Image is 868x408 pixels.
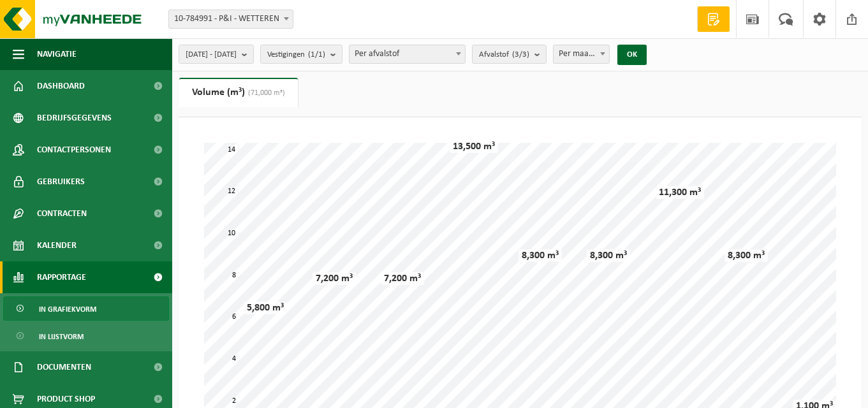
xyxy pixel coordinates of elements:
span: In grafiekvorm [39,297,96,321]
button: [DATE] - [DATE] [179,45,254,64]
span: Contracten [37,198,87,229]
span: Per maand [553,45,610,64]
span: Per afvalstof [349,45,466,64]
iframe: chat widget [6,380,213,408]
a: In lijstvorm [3,324,169,348]
span: 10-784991 - P&I - WETTEREN [168,10,293,29]
span: Rapportage [37,261,86,293]
span: Dashboard [37,70,85,102]
span: Afvalstof [479,45,529,64]
count: (1/1) [308,50,325,59]
span: Gebruikers [37,166,85,198]
div: 7,200 m³ [313,272,356,285]
span: Navigatie [37,38,77,70]
button: Vestigingen(1/1) [260,45,342,64]
span: (71,000 m³) [245,89,285,97]
a: Volume (m³) [179,78,298,107]
div: 8,300 m³ [519,249,562,262]
count: (3/3) [512,50,529,59]
span: Contactpersonen [37,134,111,166]
span: Vestigingen [267,45,325,64]
div: 8,300 m³ [587,249,630,262]
span: 10-784991 - P&I - WETTEREN [169,10,293,28]
div: 5,800 m³ [244,302,287,314]
span: [DATE] - [DATE] [186,45,237,64]
span: Kalender [37,229,77,261]
span: Per maand [554,45,610,63]
div: 11,300 m³ [656,186,704,199]
span: Documenten [37,351,91,383]
div: 8,300 m³ [725,249,768,262]
span: Bedrijfsgegevens [37,102,112,134]
button: OK [617,45,647,65]
button: Afvalstof(3/3) [472,45,547,64]
a: In grafiekvorm [3,296,169,321]
span: In lijstvorm [39,324,84,349]
span: Per afvalstof [349,45,465,63]
div: 7,200 m³ [381,272,424,285]
div: 13,500 m³ [450,140,498,153]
